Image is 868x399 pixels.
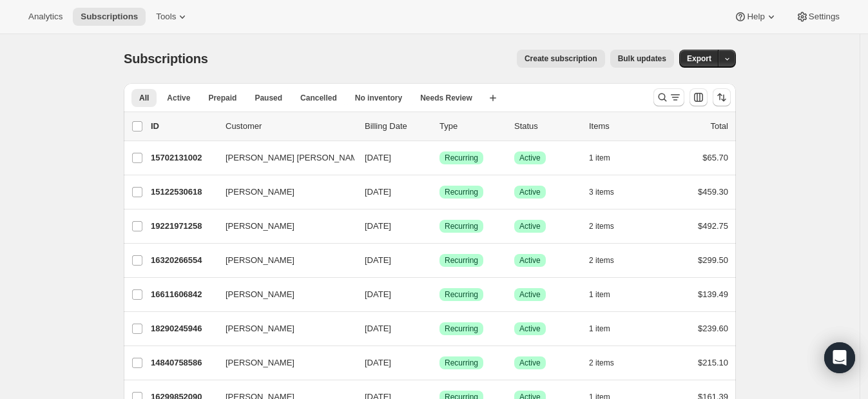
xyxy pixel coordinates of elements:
span: Cancelled [300,93,337,103]
button: Settings [788,8,847,26]
button: Analytics [21,8,70,26]
span: $65.70 [702,153,728,162]
div: Type [439,120,504,133]
div: 18290245946[PERSON_NAME][DATE]SuccessRecurringSuccessActive1 item$239.60 [151,320,728,338]
span: Active [519,289,541,300]
span: [DATE] [365,289,391,299]
button: Sort the results [713,88,731,106]
button: 2 items [589,217,628,235]
span: $139.49 [698,289,728,299]
p: Total [711,120,728,133]
button: [PERSON_NAME] [218,353,347,373]
span: No inventory [355,93,402,103]
span: [DATE] [365,324,391,333]
span: Subscriptions [124,52,208,66]
span: 2 items [589,358,614,368]
button: Create subscription [517,50,605,68]
div: 16320266554[PERSON_NAME][DATE]SuccessRecurringSuccessActive2 items$299.50 [151,251,728,269]
span: 2 items [589,221,614,231]
button: 1 item [589,149,624,167]
span: 3 items [589,187,614,197]
p: Billing Date [365,120,429,133]
p: 19221971258 [151,220,215,233]
span: Bulk updates [618,54,666,64]
span: [PERSON_NAME] [226,356,294,369]
button: Help [726,8,785,26]
button: Search and filter results [653,88,684,106]
div: 14840758586[PERSON_NAME][DATE]SuccessRecurringSuccessActive2 items$215.10 [151,354,728,372]
span: 1 item [589,289,610,300]
span: Recurring [445,153,478,163]
span: Tools [156,12,176,22]
button: [PERSON_NAME] [218,182,347,202]
p: 16320266554 [151,254,215,267]
span: $239.60 [698,324,728,333]
span: [PERSON_NAME] [226,186,294,199]
button: 1 item [589,320,624,338]
button: 2 items [589,354,628,372]
span: [PERSON_NAME] [226,288,294,301]
span: [DATE] [365,255,391,265]
p: ID [151,120,215,133]
span: All [139,93,149,103]
span: 2 items [589,255,614,266]
span: $492.75 [698,221,728,231]
span: Recurring [445,187,478,197]
span: Active [519,221,541,231]
span: Recurring [445,358,478,368]
span: Settings [809,12,840,22]
button: Bulk updates [610,50,674,68]
span: Prepaid [208,93,236,103]
span: 1 item [589,153,610,163]
button: [PERSON_NAME] [218,216,347,237]
span: [DATE] [365,187,391,197]
span: Active [519,324,541,334]
button: Export [679,50,719,68]
span: $215.10 [698,358,728,367]
span: $459.30 [698,187,728,197]
span: 1 item [589,324,610,334]
span: [PERSON_NAME] [226,322,294,335]
span: Recurring [445,289,478,300]
button: Subscriptions [73,8,146,26]
button: [PERSON_NAME] [218,250,347,271]
span: Active [519,153,541,163]
span: Analytics [28,12,63,22]
div: IDCustomerBilling DateTypeStatusItemsTotal [151,120,728,133]
p: 18290245946 [151,322,215,335]
span: Active [519,358,541,368]
span: [PERSON_NAME] [226,254,294,267]
div: 16611606842[PERSON_NAME][DATE]SuccessRecurringSuccessActive1 item$139.49 [151,286,728,304]
p: 15702131002 [151,151,215,164]
div: 15122530618[PERSON_NAME][DATE]SuccessRecurringSuccessActive3 items$459.30 [151,183,728,201]
div: 19221971258[PERSON_NAME][DATE]SuccessRecurringSuccessActive2 items$492.75 [151,217,728,235]
button: Create new view [483,89,503,107]
p: Status [514,120,579,133]
p: 14840758586 [151,356,215,369]
button: 3 items [589,183,628,201]
button: [PERSON_NAME] [218,284,347,305]
div: Open Intercom Messenger [824,342,855,373]
p: 16611606842 [151,288,215,301]
button: 2 items [589,251,628,269]
span: [DATE] [365,358,391,367]
span: Recurring [445,221,478,231]
span: Recurring [445,324,478,334]
span: [DATE] [365,153,391,162]
button: 1 item [589,286,624,304]
span: Subscriptions [81,12,138,22]
div: 15702131002[PERSON_NAME] [PERSON_NAME][DATE]SuccessRecurringSuccessActive1 item$65.70 [151,149,728,167]
span: Active [167,93,190,103]
button: [PERSON_NAME] [PERSON_NAME] [218,148,347,168]
span: Needs Review [420,93,472,103]
button: Customize table column order and visibility [690,88,708,106]
span: Recurring [445,255,478,266]
p: Customer [226,120,354,133]
span: Active [519,187,541,197]
span: [PERSON_NAME] [PERSON_NAME] [226,151,365,164]
span: $299.50 [698,255,728,265]
button: Tools [148,8,197,26]
span: [PERSON_NAME] [226,220,294,233]
button: [PERSON_NAME] [218,318,347,339]
span: Paused [255,93,282,103]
